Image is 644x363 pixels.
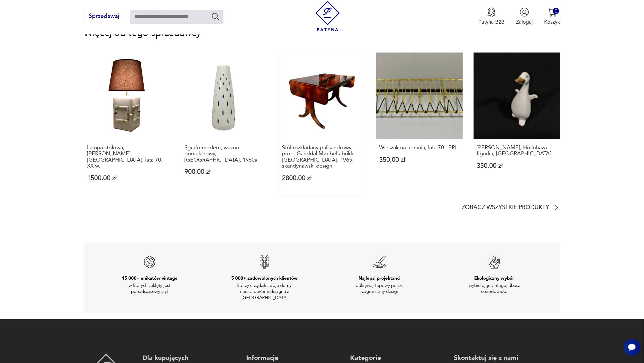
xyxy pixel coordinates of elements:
[475,275,514,281] h3: Ekologiczny wybór
[478,7,505,25] a: Ikona medaluPatyna B2B
[544,7,560,25] button: 0Koszyk
[117,282,183,295] p: w których zaklęty jest ponadczasowy styl
[346,282,412,295] p: odkrywaj topowy polski i zagraniczny design
[84,10,124,23] button: Sprzedawaj
[232,282,298,301] p: którzy urządzili swoje domy i biura perłami designu z [GEOGRAPHIC_DATA]
[379,145,460,151] p: Wieszak na ubrania, lata 70., PRL
[313,1,343,31] img: Patyna - sklep z meblami i dekoracjami vintage
[87,175,167,181] p: 1500,00 zł
[122,275,178,281] h3: 15 000+ unikatów vintage
[487,255,502,269] img: Znak gwarancji jakości
[379,157,460,163] p: 350,00 zł
[257,255,272,269] img: Znak gwarancji jakości
[279,52,365,195] a: Stół rozkładany palisandrowy, prod. Ganddal Møebelfabrikk, Norwegia, 1965, skandynawski design.St...
[624,339,640,356] iframe: Smartsupp widget button
[553,8,559,14] div: 0
[474,52,560,195] a: Kaczka, Hollohaza figurka, Węgry[PERSON_NAME], Hollohaza figurka, [GEOGRAPHIC_DATA]350,00 zł
[478,7,505,25] button: Patyna B2B
[181,52,268,195] a: Sgrafo modern, wazon porcelanowy, Germany, 1960sSgrafo modern, wazon porcelanowy, [GEOGRAPHIC_DAT...
[372,255,387,269] img: Znak gwarancji jakości
[142,255,157,269] img: Znak gwarancji jakości
[461,282,527,295] p: wybierając vintage, dbasz o środowisko
[231,275,298,281] h3: 5 000+ zadowolonych klientów
[350,354,447,362] p: Kategorie
[548,7,557,17] img: Ikona koszyka
[282,145,362,169] p: Stół rozkładany palisandrowy, prod. Ganddal Møebelfabrikk, [GEOGRAPHIC_DATA], 1965, skandynawski ...
[84,52,170,195] a: Lampa stołowa, Renato Zevi, Włochy, lata 70. XX w.Lampa stołowa, [PERSON_NAME], [GEOGRAPHIC_DATA]...
[87,145,167,169] p: Lampa stołowa, [PERSON_NAME], [GEOGRAPHIC_DATA], lata 70. XX w.
[211,12,220,21] button: Szukaj
[520,7,529,17] img: Ikonka użytkownika
[477,145,557,157] p: [PERSON_NAME], Hollohaza figurka, [GEOGRAPHIC_DATA]
[487,7,496,17] img: Ikona medalu
[376,52,463,195] a: Wieszak na ubrania, lata 70., PRLWieszak na ubrania, lata 70., PRL350,00 zł
[142,354,239,362] p: Dla kupujących
[478,19,505,25] p: Patyna B2B
[282,175,362,181] p: 2800,00 zł
[516,7,533,25] button: Zaloguj
[454,354,550,362] p: Skontaktuj się z nami
[184,169,265,175] p: 900,00 zł
[184,145,265,163] p: Sgrafo modern, wazon porcelanowy, [GEOGRAPHIC_DATA], 1960s
[358,275,400,281] h3: Najlepsi projektanci
[462,205,550,210] p: Zobacz wszystkie produkty
[462,204,560,211] a: Zobacz wszystkie produkty
[246,354,343,362] p: Informacje
[84,29,560,37] p: Więcej od tego sprzedawcy
[516,19,533,25] p: Zaloguj
[477,163,557,169] p: 350,00 zł
[544,19,560,25] p: Koszyk
[84,14,124,19] a: Sprzedawaj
